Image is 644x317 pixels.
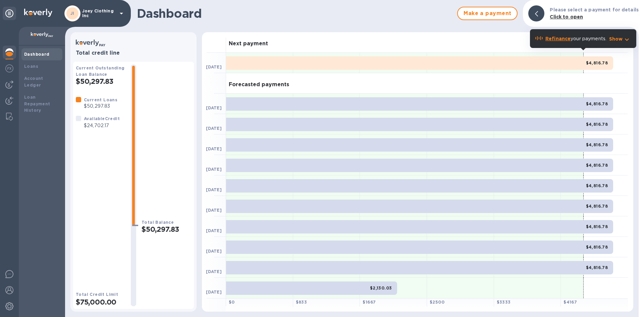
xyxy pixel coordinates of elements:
[586,101,608,106] b: $4,816.78
[24,9,52,17] img: Logo
[586,183,608,188] b: $4,816.78
[76,298,125,306] h2: $75,000.00
[206,105,222,110] b: [DATE]
[206,228,222,233] b: [DATE]
[550,7,639,12] b: Please select a payment for details
[586,204,608,209] b: $4,816.78
[84,116,120,121] b: Available Credit
[229,300,235,305] b: $ 0
[206,269,222,274] b: [DATE]
[142,225,191,233] h2: $50,297.83
[70,11,74,16] b: JI
[24,52,50,57] b: Dashboard
[206,249,222,254] b: [DATE]
[206,126,222,131] b: [DATE]
[586,60,608,65] b: $4,816.78
[586,122,608,127] b: $4,816.78
[142,220,174,225] b: Total Balance
[229,41,268,47] h3: Next payment
[206,167,222,172] b: [DATE]
[586,265,608,270] b: $4,816.78
[586,163,608,168] b: $4,816.78
[609,36,623,42] p: Show
[24,95,50,113] b: Loan Repayment History
[545,36,571,41] b: Refinance
[76,292,118,297] b: Total Credit Limit
[609,36,631,42] button: Show
[363,300,376,305] b: $ 1667
[137,6,454,20] h1: Dashboard
[586,224,608,229] b: $4,816.78
[24,76,43,88] b: Account Ledger
[586,245,608,250] b: $4,816.78
[497,300,511,305] b: $ 3333
[586,142,608,147] b: $4,816.78
[430,300,444,305] b: $ 2500
[84,97,117,102] b: Current Loans
[24,64,38,69] b: Loans
[206,64,222,69] b: [DATE]
[76,77,125,86] h2: $50,297.83
[545,35,606,42] p: your payments.
[206,208,222,213] b: [DATE]
[463,9,512,17] span: Make a payment
[206,289,222,295] b: [DATE]
[84,103,117,110] p: $50,297.83
[563,300,577,305] b: $ 4167
[206,146,222,151] b: [DATE]
[206,187,222,192] b: [DATE]
[76,65,125,77] b: Current Outstanding Loan Balance
[5,64,13,72] img: Foreign exchange
[76,50,191,56] h3: Total credit line
[3,7,16,20] div: Unpin categories
[84,122,120,129] p: $24,702.17
[229,82,289,88] h3: Forecasted payments
[550,14,583,19] b: Click to open
[82,9,116,18] p: Joey Clothing Inc
[296,300,307,305] b: $ 833
[370,285,392,290] b: $2,130.03
[457,7,518,20] button: Make a payment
